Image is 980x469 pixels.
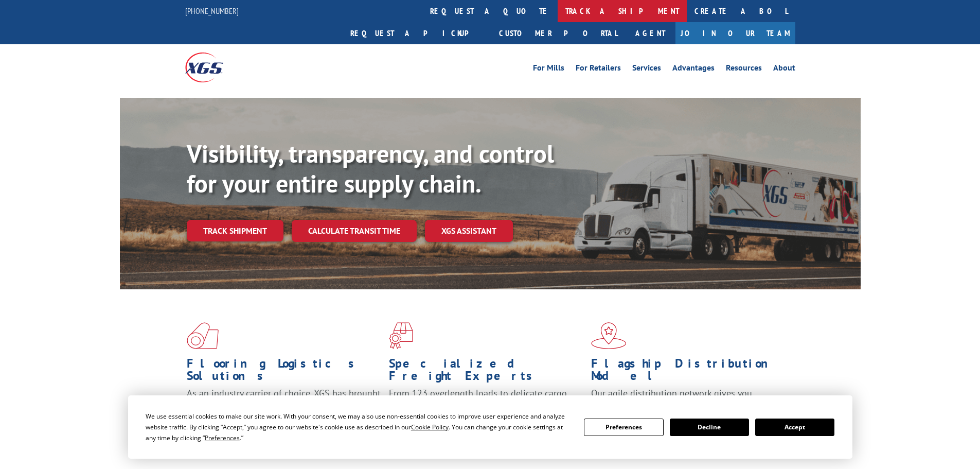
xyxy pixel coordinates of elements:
a: Advantages [672,64,715,75]
button: Decline [670,419,749,436]
img: xgs-icon-flagship-distribution-model-red [591,322,627,349]
span: Cookie Policy [411,423,449,431]
a: Resources [726,64,762,75]
span: Preferences [205,433,240,442]
a: Calculate transit time [292,220,417,242]
a: [PHONE_NUMBER] [185,6,239,16]
a: For Mills [533,64,564,75]
img: xgs-icon-focused-on-flooring-red [389,322,413,349]
a: For Retailers [576,64,621,75]
button: Accept [755,419,834,436]
div: We use essential cookies to make our site work. With your consent, we may also use non-essential ... [146,411,572,443]
h1: Flooring Logistics Solutions [187,357,381,387]
div: Cookie Consent Prompt [128,395,852,459]
img: xgs-icon-total-supply-chain-intelligence-red [187,322,219,349]
span: Our agile distribution network gives you nationwide inventory management on demand. [591,387,780,411]
h1: Flagship Distribution Model [591,357,786,387]
a: XGS ASSISTANT [425,220,513,242]
h1: Specialized Freight Experts [389,357,583,387]
a: Join Our Team [675,22,795,44]
a: Track shipment [187,220,283,241]
button: Preferences [584,419,663,436]
a: Customer Portal [491,22,625,44]
a: About [773,64,795,75]
a: Services [632,64,661,75]
b: Visibility, transparency, and control for your entire supply chain. [187,137,554,199]
p: From 123 overlength loads to delicate cargo, our experienced staff knows the best way to move you... [389,387,583,433]
span: As an industry carrier of choice, XGS has brought innovation and dedication to flooring logistics... [187,387,381,424]
a: Agent [625,22,675,44]
a: Request a pickup [343,22,491,44]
